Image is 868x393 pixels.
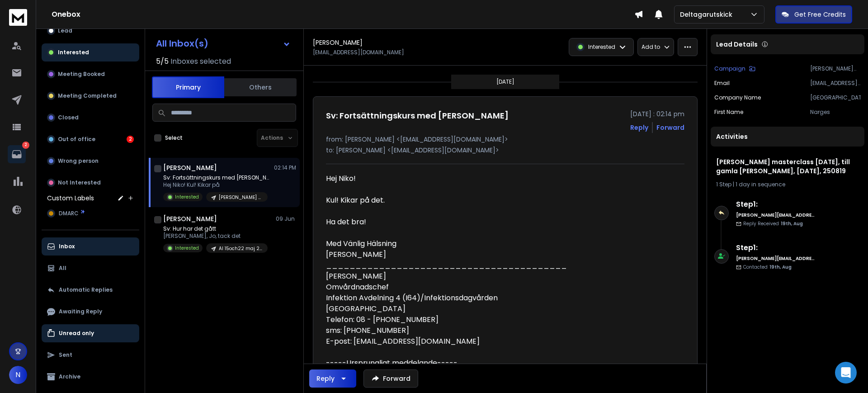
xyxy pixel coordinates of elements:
[810,94,861,101] p: [GEOGRAPHIC_DATA]
[326,109,509,122] h1: Sv: Fortsättningskurs med [PERSON_NAME]
[42,303,139,321] button: Awaiting Reply
[42,281,139,299] button: Automatic Replies
[642,43,660,51] p: Add to
[127,136,134,143] div: 2
[163,225,268,232] p: Sv: Hur har det gått
[743,220,803,227] p: Reply Received
[58,179,101,186] p: Not Interested
[313,49,404,56] p: [EMAIL_ADDRESS][DOMAIN_NAME]
[9,9,27,26] img: logo
[736,212,815,218] h6: [PERSON_NAME][EMAIL_ADDRESS][DOMAIN_NAME]
[156,39,208,48] h1: All Inbox(s)
[59,308,102,315] p: Awaiting Reply
[42,22,139,40] button: Lead
[42,130,139,148] button: Out of office2
[219,245,262,252] p: AI 15och22 maj 2025, deltagar upsale efter kurs
[58,157,99,165] p: Wrong person
[810,109,861,116] p: Narges
[775,5,852,24] button: Get Free Credits
[42,346,139,364] button: Sent
[170,56,231,67] h3: Inboxes selected
[736,242,815,253] h6: Step 1 :
[163,232,268,240] p: [PERSON_NAME], Jo, tack det
[711,127,864,147] div: Activities
[810,80,861,87] p: [EMAIL_ADDRESS][DOMAIN_NAME]
[47,194,94,203] h3: Custom Labels
[274,164,296,171] p: 02:14 PM
[716,181,859,188] div: |
[58,71,105,78] p: Meeting Booked
[52,9,634,20] h1: Onebox
[152,76,224,98] button: Primary
[630,109,684,118] p: [DATE] : 02:14 pm
[224,77,297,97] button: Others
[276,215,296,223] p: 09 Jun
[175,194,199,200] p: Interested
[165,134,183,142] label: Select
[9,366,27,384] button: N
[714,94,761,101] p: Company Name
[716,180,731,188] span: 1 Step
[163,174,272,181] p: Sv: Fortsättningskurs med [PERSON_NAME]
[316,374,335,383] div: Reply
[58,114,79,121] p: Closed
[22,142,29,149] p: 2
[42,65,139,83] button: Meeting Booked
[59,330,94,337] p: Unread only
[630,123,648,132] button: Reply
[149,34,298,52] button: All Inbox(s)
[326,146,684,155] p: to: [PERSON_NAME] <[EMAIL_ADDRESS][DOMAIN_NAME]>
[175,245,199,251] p: Interested
[58,49,89,56] p: Interested
[59,286,113,294] p: Automatic Replies
[219,194,262,201] p: [PERSON_NAME] masterclass [DATE], till gamla [PERSON_NAME], [DATE], 250819
[714,109,743,116] p: First Name
[810,65,861,72] p: [PERSON_NAME] masterclass [DATE], till gamla [PERSON_NAME], [DATE], 250819
[59,373,80,380] p: Archive
[794,10,846,19] p: Get Free Credits
[781,220,803,227] span: 19th, Aug
[42,43,139,62] button: Interested
[680,10,736,19] p: Deltagarutskick
[42,87,139,105] button: Meeting Completed
[326,135,684,144] p: from: [PERSON_NAME] <[EMAIL_ADDRESS][DOMAIN_NAME]>
[59,265,66,272] p: All
[835,362,857,384] div: Open Intercom Messenger
[716,40,758,49] p: Lead Details
[313,38,363,47] h1: [PERSON_NAME]
[363,369,418,388] button: Forward
[743,264,792,270] p: Contacted
[716,157,859,175] h1: [PERSON_NAME] masterclass [DATE], till gamla [PERSON_NAME], [DATE], 250819
[42,237,139,256] button: Inbox
[59,243,75,250] p: Inbox
[656,123,684,132] div: Forward
[163,163,217,172] h1: [PERSON_NAME]
[59,210,79,217] span: DMARC
[42,324,139,342] button: Unread only
[496,78,514,85] p: [DATE]
[58,136,95,143] p: Out of office
[736,255,815,262] h6: [PERSON_NAME][EMAIL_ADDRESS][DOMAIN_NAME]
[59,351,72,359] p: Sent
[156,56,169,67] span: 5 / 5
[588,43,615,51] p: Interested
[58,92,117,99] p: Meeting Completed
[736,199,815,210] h6: Step 1 :
[309,369,356,388] button: Reply
[163,214,217,223] h1: [PERSON_NAME]
[42,174,139,192] button: Not Interested
[42,152,139,170] button: Wrong person
[714,80,730,87] p: Email
[42,204,139,223] button: DMARC
[42,109,139,127] button: Closed
[42,259,139,277] button: All
[8,145,26,163] a: 2
[42,368,139,386] button: Archive
[736,180,785,188] span: 1 day in sequence
[769,264,792,270] span: 19th, Aug
[714,65,755,72] button: Campaign
[714,65,745,72] p: Campaign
